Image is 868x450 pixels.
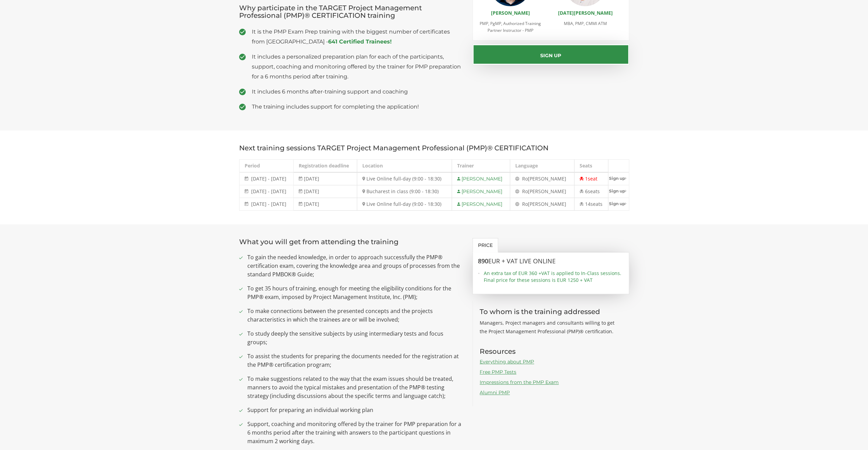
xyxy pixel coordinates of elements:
td: [DATE] [294,198,357,211]
span: Ro [522,201,528,207]
span: To make suggestions related to the way that the exam issues should be treated, manners to avoid t... [247,375,463,400]
td: [PERSON_NAME] [452,172,510,185]
th: Trainer [452,160,510,173]
span: To get 35 hours of training, enough for meeting the eligibility conditions for the PMP® exam, imp... [247,284,463,301]
span: To make connections between the presented concepts and the projects characteristics in which the ... [247,307,463,324]
span: To assist the students for preparing the documents needed for the registration at the PMP® certif... [247,352,463,369]
span: [DATE] - [DATE] [251,188,286,195]
span: Ro [522,188,528,195]
td: [DATE] [294,185,357,198]
span: EUR + VAT LIVE ONLINE [488,257,556,265]
span: [DATE] - [DATE] [251,201,286,207]
h3: To whom is the training addressed [480,308,622,315]
p: Managers, Project managers and consultants willing to get the Project Management Professional (PM... [480,318,622,336]
h3: 890 [478,258,624,265]
h3: What you will get from attending the training [239,238,463,246]
th: Seats [574,160,608,173]
th: Language [510,160,574,173]
td: [DATE] [294,172,357,185]
a: Free PMP Tests [480,369,516,375]
span: It includes a personalized preparation plan for each of the participants, support, coaching and m... [252,52,463,82]
span: Ro [522,175,528,182]
td: Bucharest in class (9:00 - 18:30) [357,185,452,198]
th: Registration deadline [294,160,357,173]
span: To gain the needed knowledge, in order to approach successfully the PMP® certification exam, cove... [247,253,463,279]
span: [PERSON_NAME] [528,175,566,182]
td: [PERSON_NAME] [452,198,510,211]
span: Support for preparing an individual working plan [247,406,463,414]
td: Live Online full-day (9:00 - 18:30) [357,172,452,185]
td: 14 [574,198,608,211]
span: seat [588,175,597,182]
span: Support, coaching and monitoring offered by the trainer for PMP preparation for a 6 months period... [247,420,463,446]
button: Sign up [472,44,629,65]
a: Price [472,238,498,252]
span: [PERSON_NAME] [528,188,566,195]
th: Location [357,160,452,173]
td: 1 [574,172,608,185]
span: [DATE] - [DATE] [251,175,286,182]
a: 641 Certified Trainees! [328,38,392,45]
td: [PERSON_NAME] [452,185,510,198]
td: Live Online full-day (9:00 - 18:30) [357,198,452,211]
span: seats [588,188,600,195]
span: [PERSON_NAME] [528,201,566,207]
th: Period [239,160,294,173]
td: 6 [574,185,608,198]
a: Alumni PMP [480,389,510,396]
h3: Why participate in the TARGET Project Management Professional (PMP)® CERTIFICATION training [239,4,463,19]
h3: Resources [480,348,622,355]
span: An extra tax of EUR 360 +VAT is applied to In-Class sessions. Final price for these sessions is E... [484,270,624,284]
a: Sign up [608,198,629,209]
span: It includes 6 months after-training support and coaching [252,87,463,97]
span: seats [591,201,603,207]
span: PMP, PgMP, Authorized Training Partner Instructor - PMP [480,21,541,33]
span: It is the PMP Exam Prep training with the biggest number of certificates from [GEOGRAPHIC_DATA] - [252,27,463,47]
a: [DATE][PERSON_NAME] [558,10,612,16]
span: The training includes support for completing the application! [252,102,463,112]
a: [PERSON_NAME] [491,10,530,16]
span: To study deeply the sensitive subjects by using intermediary tests and focus groups; [247,329,463,347]
a: Sign up [608,173,629,184]
a: Impressions from the PMP Exam [480,379,559,385]
a: Everything about PMP [480,359,534,365]
h3: Next training sessions TARGET Project Management Professional (PMP)® CERTIFICATION [239,144,629,152]
span: MBA, PMP, CMMI ATM [563,21,607,26]
a: Sign up [608,185,629,197]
